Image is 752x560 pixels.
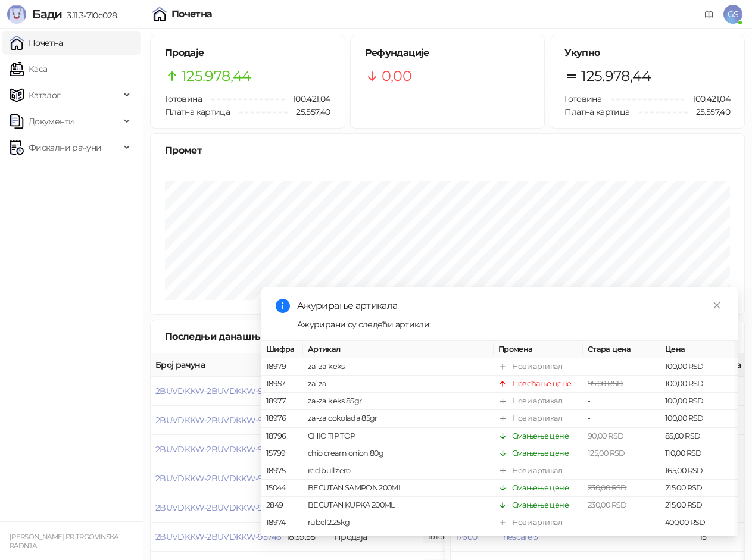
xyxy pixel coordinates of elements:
td: - [583,462,660,480]
td: rubel 2.25kg [303,514,494,531]
span: 90,00 RSD [588,431,623,440]
span: Готовина [165,93,202,104]
td: za-za [303,376,494,393]
td: - [583,358,660,376]
div: Смањење цене [512,482,569,494]
span: 150,00 RSD [588,535,626,544]
td: 400,00 RSD [660,514,738,531]
span: info-circle [276,299,290,313]
td: 15044 [261,480,303,497]
span: 25.557,40 [688,105,730,118]
td: 16794 [261,531,303,549]
span: 230,00 RSD [588,483,627,492]
span: 95,00 RSD [588,379,623,388]
span: GS [723,5,742,24]
button: 2BUVDKKW-2BUVDKKW-95750 [155,415,281,426]
span: 0,00 [382,65,411,87]
td: 100,00 RSD [660,376,738,393]
span: Фискални рачуни [29,136,101,159]
td: BECUTAN KUPKA 200ML [303,497,494,514]
td: 100,00 RSD [660,410,738,427]
span: Документи [29,110,74,133]
span: 125,00 RSD [588,449,625,458]
span: Готовина [564,93,601,104]
th: Шифра [261,341,303,358]
a: Почетна [10,31,63,55]
button: 2BUVDKKW-2BUVDKKW-95747 [155,502,280,513]
div: Повећање цене [512,534,572,546]
span: close [713,301,721,309]
td: red bull zero [303,462,494,480]
span: 25.557,40 [288,105,330,118]
div: Нови артикал [512,361,562,373]
td: 18976 [261,410,303,427]
td: 175,00 RSD [660,531,738,549]
div: Последњи данашњи рачуни [165,329,323,344]
a: Каса [10,57,47,81]
div: Ажурирање артикала [297,299,723,313]
div: Нови артикал [512,465,562,477]
div: Промет [165,143,730,158]
td: - [583,393,660,410]
td: - [583,410,660,427]
span: 100.421,04 [684,92,730,105]
a: Документација [700,5,719,24]
td: bb smoothie jab jag borovnica [303,531,494,549]
div: Нови артикал [512,517,562,528]
td: za-za keks [303,358,494,376]
td: 18796 [261,427,303,445]
div: Нови артикал [512,395,562,407]
td: 110,00 RSD [660,445,738,462]
td: 165,00 RSD [660,462,738,480]
span: 125.978,44 [581,65,651,87]
td: 18977 [261,393,303,410]
td: BECUTAN SAMPON 200ML [303,480,494,497]
div: Смањење цене [512,499,569,511]
td: 215,00 RSD [660,480,738,497]
h5: Укупно [564,46,730,60]
div: Смањење цене [512,448,569,459]
td: 18974 [261,514,303,531]
span: 2BUVDKKW-2BUVDKKW-95751 [155,386,279,396]
div: Повећање цене [512,378,572,390]
img: Logo [7,5,26,24]
div: Ажурирани су следећи артикли: [297,318,723,331]
h5: Продаје [165,46,330,60]
td: chio cream onion 80g [303,445,494,462]
button: 2BUVDKKW-2BUVDKKW-95746 [155,531,281,542]
td: 100,00 RSD [660,358,738,376]
td: 18979 [261,358,303,376]
span: Бади [32,7,62,21]
th: Промена [494,341,583,358]
td: za-za cokolada 85gr [303,410,494,427]
span: 3.11.3-710c028 [62,10,117,21]
td: CHIO TIP TOP [303,427,494,445]
th: Стара цена [583,341,660,358]
span: 230,00 RSD [588,500,627,509]
td: 18957 [261,376,303,393]
span: 125.978,44 [182,65,251,87]
td: 85,00 RSD [660,427,738,445]
button: 2BUVDKKW-2BUVDKKW-95748 [155,473,281,484]
td: - [583,514,660,531]
div: Смањење цене [512,430,569,442]
th: Цена [660,341,738,358]
td: 2849 [261,497,303,514]
button: 2BUVDKKW-2BUVDKKW-95749 [155,444,281,455]
a: Close [710,299,723,312]
div: Почетна [171,10,213,19]
h5: Рефундације [365,46,531,60]
td: 15799 [261,445,303,462]
td: 18975 [261,462,303,480]
td: 100,00 RSD [660,393,738,410]
td: za-za keks 85gr [303,393,494,410]
span: Платна картица [165,107,230,117]
th: Број рачуна [151,353,282,377]
small: [PERSON_NAME] PR TRGOVINSKA RADNJA [10,533,118,550]
th: Артикал [303,341,494,358]
span: Платна картица [564,107,629,117]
